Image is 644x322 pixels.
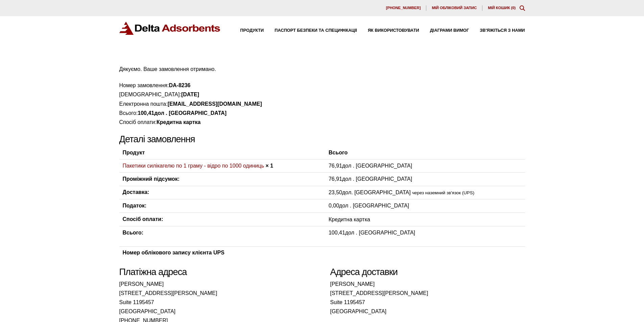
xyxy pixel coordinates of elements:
a: Мій кошик (0) [488,6,516,10]
font: Мій обліковий запис [432,6,477,10]
font: Електронна пошта: [119,101,168,107]
font: дол . [GEOGRAPHIC_DATA] [342,176,412,182]
font: Спосіб оплати: [123,216,163,222]
font: Номер облікового запису клієнта UPS [123,250,224,256]
font: [PERSON_NAME] [330,281,375,287]
font: 23,50 [329,190,342,195]
a: Зв'яжіться з нами [469,28,525,33]
font: [PHONE_NUMBER] [386,6,421,10]
font: [DEMOGRAPHIC_DATA]: [119,92,181,97]
font: Номер замовлення: [119,82,169,88]
font: Продукти [240,28,264,33]
font: Зв'яжіться з нами [480,28,525,33]
font: [GEOGRAPHIC_DATA] [119,308,176,314]
font: ) [515,6,516,10]
font: Платіжна адреса [119,267,187,277]
font: Як використовувати [368,28,419,33]
font: 0,00 [329,203,339,208]
font: Деталі замовлення [119,134,195,144]
font: [DATE] [181,92,199,97]
font: Кредитна картка [329,216,370,222]
a: Паспорт безпеки та специфікації [264,28,357,33]
font: DA-8236 [169,82,190,88]
img: Адсорбенти Дельта [119,22,221,35]
a: Пакетики силікагелю по 1 граму - відро по 1000 одиниць [123,163,264,169]
font: Всього: [123,230,144,236]
font: дол . [GEOGRAPHIC_DATA] [342,163,412,169]
font: [STREET_ADDRESS][PERSON_NAME] [119,290,217,296]
font: 76,91 [329,176,342,182]
font: Дякуємо. Ваше замовлення отримано. [119,66,216,72]
font: дол . [GEOGRAPHIC_DATA] [345,230,415,236]
font: [PERSON_NAME] [119,281,164,287]
font: дол . [GEOGRAPHIC_DATA] [339,203,409,208]
font: Всього [329,150,348,155]
font: Suite 1195457 [119,299,154,305]
font: Suite 1195457 [330,299,365,305]
font: Адреса доставки [330,267,398,277]
a: Мій обліковий запис [426,5,482,11]
font: дол . [GEOGRAPHIC_DATA] [154,110,226,116]
font: Продукт [123,150,145,155]
font: Паспорт безпеки та специфікації [275,28,357,33]
font: [GEOGRAPHIC_DATA] [330,308,387,314]
font: 100,41 [138,110,154,116]
div: Перемикання модального вмісту [520,5,525,11]
a: Як використовувати [357,28,419,33]
font: [EMAIL_ADDRESS][DOMAIN_NAME] [168,101,262,107]
font: Кредитна картка [157,119,200,125]
font: Проміжний підсумок: [123,176,180,182]
font: × 1 [265,163,273,169]
font: [STREET_ADDRESS][PERSON_NAME] [330,290,428,296]
a: Продукти [230,28,264,33]
font: через наземний зв'язок (UPS) [412,190,474,195]
font: Спосіб оплати: [119,119,157,125]
font: 100,41 [329,230,345,236]
font: 0 [512,6,514,10]
font: 76,91 [329,163,342,169]
font: Податок: [123,203,147,208]
font: дол. [GEOGRAPHIC_DATA] [342,190,411,195]
font: Всього: [119,110,138,116]
font: Діаграми вимог [430,28,469,33]
font: Мій кошик ( [488,6,512,10]
font: Доставка: [123,190,149,195]
a: [PHONE_NUMBER] [381,5,427,11]
a: Діаграми вимог [419,28,469,33]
